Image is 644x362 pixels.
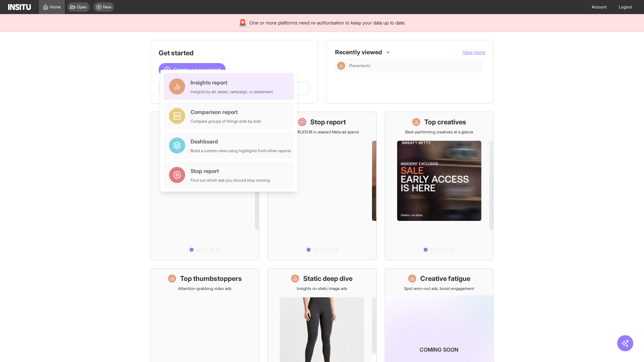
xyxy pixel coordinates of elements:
span: Create a new report [173,66,220,74]
h1: Static deep dive [303,274,353,283]
a: Top creativesBest-performing creatives at a glance [385,112,494,260]
p: Save £16,613.18 in wasted Meta ad spend [285,129,359,135]
div: Dashboard [191,137,291,145]
a: What's live nowSee all active ads instantly [150,112,259,260]
div: Find out which ads you should stop running [191,178,270,183]
button: View more [463,49,485,56]
div: Compare groups of things side by side [191,119,261,124]
span: New [103,4,111,10]
span: Placements [349,63,480,68]
div: Insights [337,62,345,70]
div: Stop report [191,167,270,175]
h1: Stop report [310,117,346,127]
p: Insights on static image ads [297,286,347,291]
span: Home [50,4,61,10]
h1: Get started [159,48,310,58]
span: Open [77,4,87,10]
p: Best-performing creatives at a glance [405,129,473,135]
div: Insights report [191,78,273,86]
span: Placements [349,63,370,68]
h1: Top thumbstoppers [180,274,242,283]
div: 🚨 [238,18,247,27]
p: Attention-grabbing video ads [178,286,231,291]
div: Insights by ad, adset, campaign, or placement [191,89,273,95]
a: Stop reportSave £16,613.18 in wasted Meta ad spend [267,112,376,260]
div: Build a custom view using highlights from other reports [191,148,291,154]
h1: Top creatives [424,117,466,127]
span: One or more platforms need re-authorisation to keep your data up to date. [250,19,406,26]
img: Logo [8,4,31,10]
button: Create a new report [159,63,226,76]
span: View more [463,49,485,55]
div: Comparison report [191,108,261,116]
